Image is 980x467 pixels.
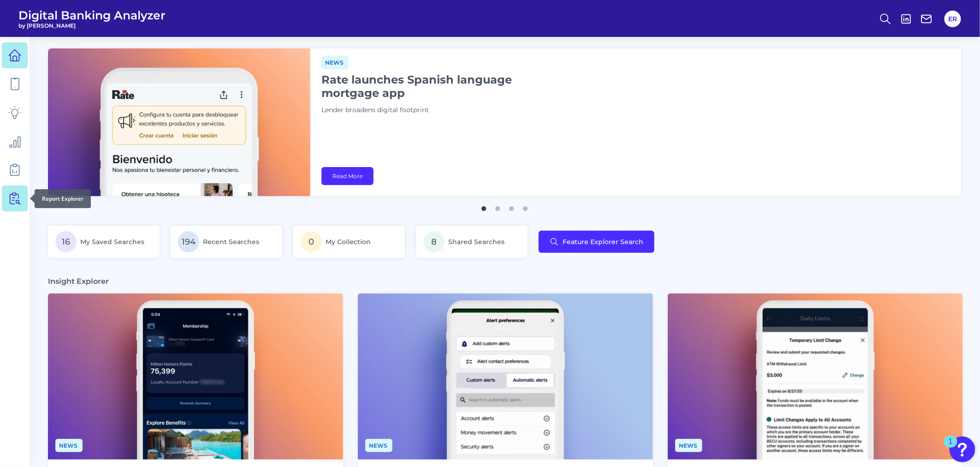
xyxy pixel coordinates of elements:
[563,238,643,245] span: Feature Explorer Search
[949,442,953,454] div: 1
[950,437,975,462] button: Open Resource Center, 1 new notification
[675,439,702,452] span: News
[507,202,517,211] button: 3
[448,238,505,246] span: Shared Searches
[321,167,374,185] a: Read More
[423,231,445,252] span: 8
[365,441,392,449] a: News
[178,231,199,252] span: 194
[80,238,144,246] span: My Saved Searches
[55,231,77,252] span: 16
[480,202,489,211] button: 1
[321,56,349,69] span: News
[358,293,653,460] img: Appdates - Phone.png
[321,58,349,66] a: News
[55,441,83,449] a: News
[18,8,166,22] span: Digital Banking Analyzer
[48,48,310,196] img: bannerImg
[326,238,371,246] span: My Collection
[48,276,109,286] h3: Insight Explorer
[416,226,528,258] a: 8Shared Searches
[48,226,160,258] a: 16My Saved Searches
[365,439,392,452] span: News
[321,73,552,100] h1: Rate launches Spanish language mortgage app
[668,293,963,460] img: News - Phone (2).png
[301,231,322,252] span: 0
[171,226,282,258] a: 194Recent Searches
[48,293,343,460] img: News - Phone (4).png
[675,441,702,449] a: News
[35,189,91,208] div: Report Explorer
[493,202,503,211] button: 2
[321,105,552,115] p: Lender broadens digital footprint
[55,439,83,452] span: News
[944,11,961,27] button: ER
[539,231,654,253] button: Feature Explorer Search
[521,202,530,211] button: 4
[18,22,166,29] span: by [PERSON_NAME]
[203,238,259,246] span: Recent Searches
[293,226,405,258] a: 0My Collection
